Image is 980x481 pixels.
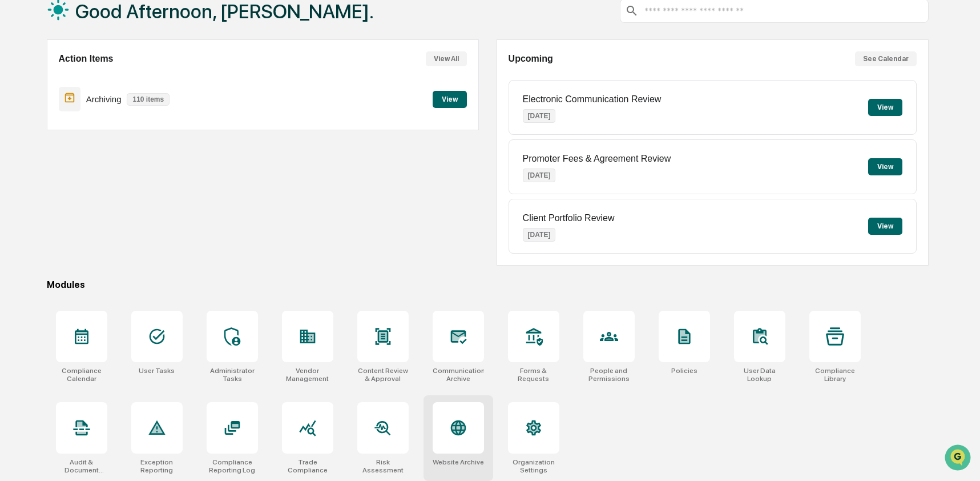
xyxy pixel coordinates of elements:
button: See Calendar [855,51,917,66]
div: Administrator Tasks [207,367,258,383]
div: 🔎 [11,167,21,176]
a: Powered byPylon [80,193,138,202]
div: Risk Assessment [357,458,409,474]
div: People and Permissions [583,367,635,383]
h2: Action Items [59,54,114,64]
a: 🖐️Preclearance [7,139,78,160]
p: [DATE] [523,109,556,123]
p: How can we help? [11,24,208,42]
div: Trade Compliance [282,458,333,474]
button: View All [426,51,467,66]
div: 🖐️ [11,145,21,154]
span: Attestations [94,144,142,155]
h2: Upcoming [509,54,553,64]
iframe: Open customer support [943,443,974,474]
p: 110 items [127,93,170,106]
span: Data Lookup [23,166,72,177]
p: Client Portfolio Review [523,213,615,223]
div: Content Review & Approval [357,367,409,383]
div: Vendor Management [282,367,333,383]
div: Policies [671,367,697,375]
div: Communications Archive [433,367,484,383]
p: Promoter Fees & Agreement Review [523,154,671,164]
div: Audit & Document Logs [56,458,107,474]
p: Archiving [86,94,122,104]
button: View [868,158,902,175]
div: Compliance Reporting Log [207,458,258,474]
a: 🔎Data Lookup [7,161,76,182]
div: Compliance Library [809,367,861,383]
span: Preclearance [23,144,74,155]
div: We're available if you need us! [39,99,144,108]
button: View [868,218,902,235]
img: 1746055101610-c473b297-6a78-478c-a979-82029cc54cd1 [11,87,32,108]
div: User Data Lookup [734,367,785,383]
div: Forms & Requests [508,367,559,383]
p: Electronic Communication Review [523,94,662,105]
div: Exception Reporting [131,458,183,474]
button: Start new chat [194,91,208,105]
button: View [868,99,902,116]
div: Organization Settings [508,458,559,474]
div: Start new chat [39,87,187,99]
div: 🗄️ [83,145,92,154]
a: 🗄️Attestations [78,139,146,160]
div: Website Archive [433,458,484,466]
div: Modules [47,279,929,290]
p: [DATE] [523,169,556,182]
p: [DATE] [523,228,556,242]
span: Pylon [114,194,138,202]
div: User Tasks [139,367,175,375]
div: Compliance Calendar [56,367,107,383]
button: View [433,91,467,108]
a: View [433,93,467,104]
